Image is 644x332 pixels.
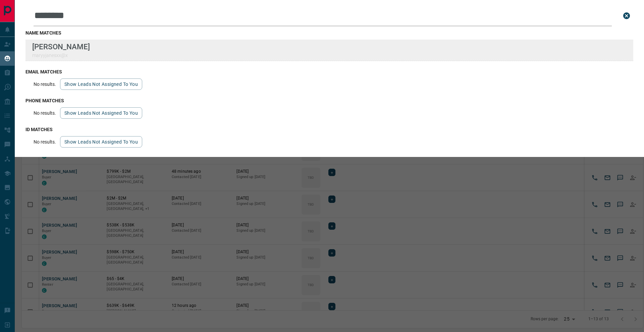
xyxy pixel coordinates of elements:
[60,136,142,148] button: show leads not assigned to you
[25,127,633,132] h3: id matches
[25,98,633,103] h3: phone matches
[60,107,142,119] button: show leads not assigned to you
[34,110,56,116] p: No results.
[620,9,633,22] button: close search bar
[34,139,56,145] p: No results.
[32,53,90,58] p: maryyjanesxx@x
[60,78,142,90] button: show leads not assigned to you
[25,69,633,74] h3: email matches
[32,42,90,51] p: [PERSON_NAME]
[34,81,56,87] p: No results.
[25,30,633,36] h3: name matches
